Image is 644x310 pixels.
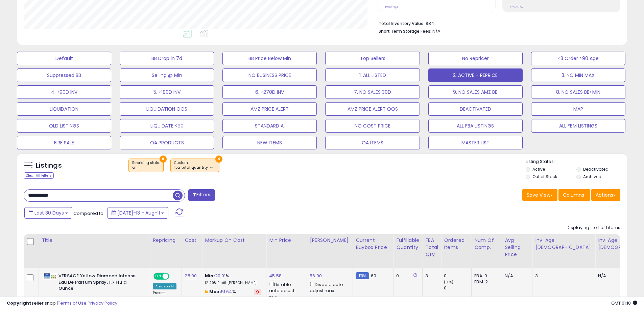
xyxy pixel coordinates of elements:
[24,172,54,179] div: Clear All Filters
[24,207,72,219] button: Last 30 Days
[222,136,317,149] button: NEW ITEMS
[120,102,214,116] button: LIQUIDATION OOS
[425,237,438,258] div: FBA Total Qty
[17,85,111,99] button: 4. >90D INV
[185,273,197,279] a: 28.00
[120,52,214,65] button: BB Drop in 7d
[215,156,222,163] button: ×
[474,273,497,279] div: FBA: 0
[205,281,261,285] p: 12.29% Profit [PERSON_NAME]
[58,273,141,293] b: VERSACE Yellow Diamond Intense Eau De Parfum Spray, 1.7 Fluid Ounce
[205,289,261,301] div: %
[222,119,317,133] button: STANDARD AI
[120,85,214,99] button: 5. >180D INV
[444,279,453,285] small: (0%)
[385,5,398,9] small: Prev: N/A
[444,273,471,279] div: 0
[120,136,214,149] button: OA PRODUCTS
[310,237,350,244] div: [PERSON_NAME]
[356,237,390,251] div: Current Buybox Price
[505,237,529,258] div: Avg Selling Price
[310,273,322,279] a: 56.00
[132,165,160,170] div: on
[325,68,420,82] button: 1. ALL LISTED
[396,273,417,279] div: 0
[42,237,147,244] div: Title
[583,174,601,179] label: Archived
[325,85,420,99] button: 7. NO SALES 30D
[474,279,497,285] div: FBM: 2
[117,209,160,216] span: [DATE]-13 - Aug-11
[428,102,523,116] button: DEACTIVATED
[222,52,317,65] button: BB Price Below Min
[563,192,584,198] span: Columns
[17,119,111,133] button: OLD LISTINGS
[17,52,111,65] button: Default
[188,189,215,201] button: Filters
[531,119,625,133] button: ALL FBM LISTINGS
[120,68,214,82] button: Selling @ Min
[168,274,179,279] span: OFF
[202,234,266,268] th: The percentage added to the cost of goods (COGS) that forms the calculator for Min & Max prices.
[205,289,208,294] i: This overrides the store level max markup for this listing
[379,28,431,34] b: Short Term Storage Fees:
[88,300,117,306] a: Privacy Policy
[107,207,168,219] button: [DATE]-13 - Aug-11
[7,300,117,307] div: seller snap | |
[379,19,615,27] li: $84
[17,136,111,149] button: FIRE SALE
[428,119,523,133] button: ALL FBA LISTINGS
[428,136,523,149] button: MASTER LIST
[532,166,545,172] label: Active
[269,237,304,244] div: Min Price
[325,52,420,65] button: Top Sellers
[185,237,199,244] div: Cost
[160,156,167,163] button: ×
[325,136,420,149] button: OA ITEMS
[154,274,163,279] span: ON
[222,68,317,82] button: NO BUSINESS PRICE
[58,300,87,306] a: Terms of Use
[73,210,104,217] span: Compared to:
[379,21,425,26] b: Total Inventory Value:
[583,166,609,172] label: Deactivated
[396,237,420,251] div: Fulfillable Quantity
[371,273,376,279] span: 60
[444,285,471,291] div: 0
[174,160,216,170] span: Custom:
[132,160,160,170] span: Repricing state :
[43,273,57,280] img: 31eeSo9O3lL._SL40_.jpg
[222,102,317,116] button: AMZ PRICE ALERT
[535,237,592,251] div: Inv. Age [DEMOGRAPHIC_DATA]
[17,102,111,116] button: LIQUIDATION
[215,273,226,279] a: 20.01
[535,273,590,279] div: 3
[522,189,557,201] button: Save View
[505,273,527,279] div: N/A
[205,237,263,244] div: Markup on Cost
[425,273,436,279] div: 3
[531,68,625,82] button: 3. NO MIN MAX
[356,272,369,279] small: FBM
[209,288,221,295] b: Max:
[428,68,523,82] button: 2. ACTIVE + REPRICE
[205,273,215,279] b: Min:
[432,28,440,34] span: N/A
[34,209,64,216] span: Last 30 Days
[567,225,620,231] div: Displaying 1 to 1 of 1 items
[531,85,625,99] button: 8. NO SALES BB<MIN
[153,237,179,244] div: Repricing
[444,237,469,251] div: Ordered Items
[531,52,625,65] button: <3 Order >90 Age
[526,159,627,165] p: Listing States:
[611,300,637,306] span: 2025-09-11 01:10 GMT
[269,273,282,279] a: 45.58
[531,102,625,116] button: MAP
[120,119,214,133] button: LIQUIDATE <90
[7,300,31,306] strong: Copyright
[558,189,590,201] button: Columns
[221,288,232,295] a: 51.64
[153,283,176,289] div: Amazon AI
[428,52,523,65] button: No Repricer
[532,174,557,179] label: Out of Stock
